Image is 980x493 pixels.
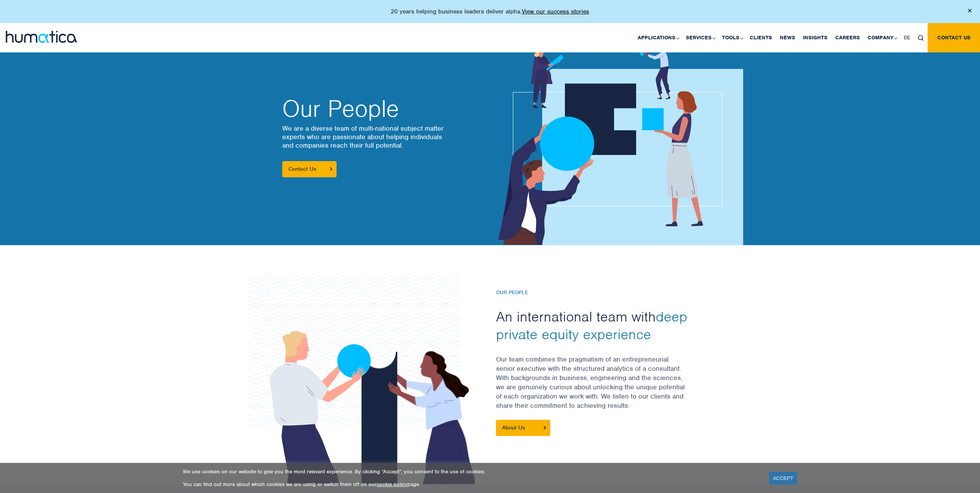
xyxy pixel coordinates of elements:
img: search_icon [918,35,924,41]
h2: An international team with [496,308,704,343]
a: Tools [718,23,746,52]
p: You can find out more about which cookies we are using or switch them off on our page. [183,481,759,488]
img: About Us [544,426,546,429]
a: Company [864,23,900,52]
img: logo [6,31,77,43]
a: News [776,23,799,52]
p: We are a diverse team of multi-national subject matter experts who are passionate about helping i... [282,124,482,150]
h6: Our People [496,289,704,296]
a: Clients [746,23,776,52]
h2: Our People [282,97,482,120]
img: arrowicon [330,167,332,171]
p: We use cookies on our website to give you the most relevant experience. By clicking “Accept”, you... [183,468,759,475]
p: Our team combines the pragmatism of an entrepreneurial senior executive with the structured analy... [496,355,704,420]
a: Contact Us [282,161,337,177]
span: DE [904,34,910,41]
a: About Us [496,420,550,436]
a: View our success stories [522,8,589,15]
a: ACCEPT [769,472,797,485]
a: Insights [799,23,831,52]
img: about_banner1 [478,41,743,245]
a: DE [900,23,914,52]
a: Careers [831,23,864,52]
a: Services [682,23,718,52]
a: cookie policy [377,481,407,488]
span: deep private equity experience [496,308,687,343]
a: Applications [634,23,682,52]
p: 20 years helping business leaders deliver alpha. [391,8,589,15]
a: Contact us [928,23,980,52]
